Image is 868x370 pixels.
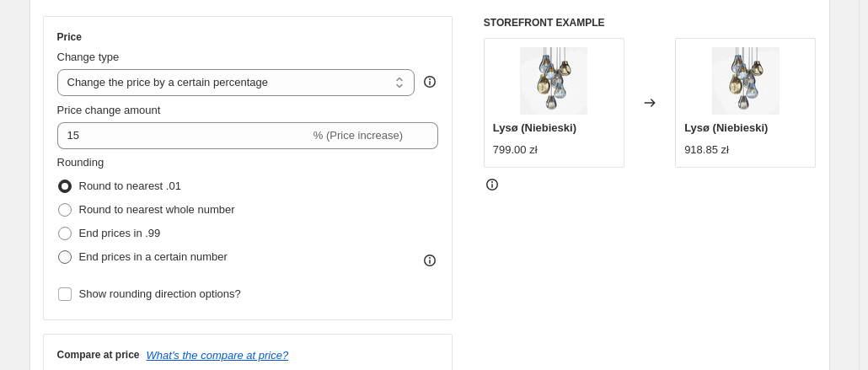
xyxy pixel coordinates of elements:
span: 918.85 zł [684,143,729,156]
span: Rounding [57,156,104,169]
span: % (Price increase) [313,129,403,142]
span: Round to nearest whole number [79,203,235,216]
span: Change type [57,51,120,63]
h3: Price [57,30,82,44]
input: -15 [57,122,310,149]
span: Lysø (Niebieski) [684,121,768,134]
img: exkluzywne-oswietlenie-wnetrz-lampy-zawieszane-multi-kolor_80x.webp [712,47,780,115]
span: Show rounding direction options? [79,287,241,300]
div: help [421,73,438,90]
span: Round to nearest .01 [79,180,181,192]
span: 799.00 zł [493,143,538,156]
button: What's the compare at price? [147,349,289,362]
span: Lysø (Niebieski) [493,121,576,134]
img: exkluzywne-oswietlenie-wnetrz-lampy-zawieszane-multi-kolor_80x.webp [520,47,587,115]
h3: Compare at price [57,348,140,362]
span: End prices in .99 [79,227,161,239]
span: End prices in a certain number [79,250,228,263]
span: Price change amount [57,104,161,116]
h6: STOREFRONT EXAMPLE [484,16,817,29]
